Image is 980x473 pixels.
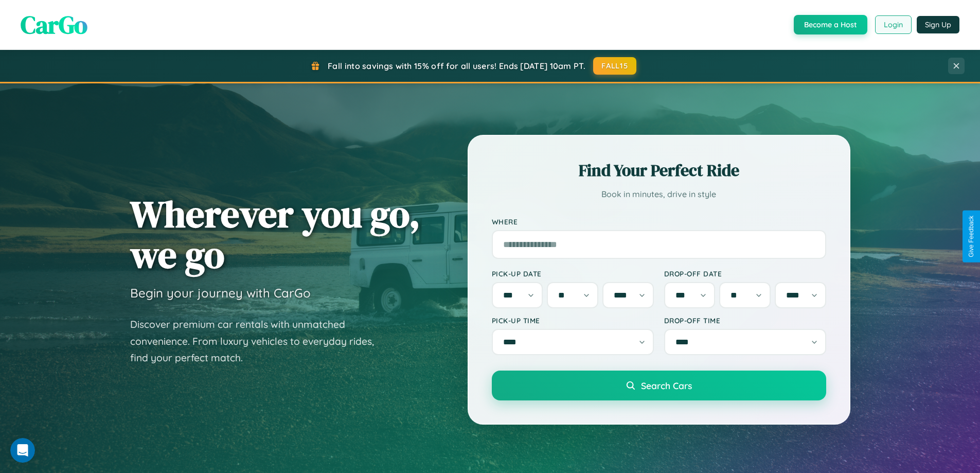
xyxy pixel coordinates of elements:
h1: Wherever you go, we go [130,194,420,275]
label: Where [492,217,826,226]
label: Pick-up Time [492,316,654,325]
label: Drop-off Time [664,316,826,325]
button: Become a Host [794,15,867,34]
span: Fall into savings with 15% off for all users! Ends [DATE] 10am PT. [328,61,585,71]
label: Pick-up Date [492,269,654,278]
button: Search Cars [492,371,826,400]
h2: Find Your Perfect Ride [492,159,826,182]
button: Sign Up [917,16,959,33]
label: Drop-off Date [664,269,826,278]
h3: Begin your journey with CarGo [130,285,311,301]
span: Search Cars [641,380,692,391]
p: Book in minutes, drive in style [492,187,826,202]
div: Give Feedback [968,216,975,257]
span: CarGo [21,8,87,42]
button: Login [875,15,912,34]
iframe: Intercom live chat [10,438,35,463]
button: FALL15 [593,57,636,75]
p: Discover premium car rentals with unmatched convenience. From luxury vehicles to everyday rides, ... [130,316,387,366]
